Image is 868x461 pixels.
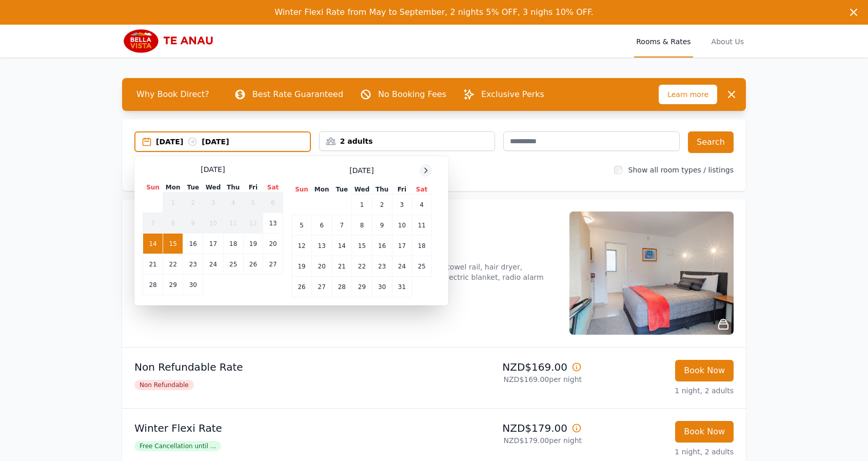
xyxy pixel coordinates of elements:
p: Non Refundable Rate [134,360,430,374]
td: 9 [183,213,203,234]
td: 19 [243,234,263,254]
td: 24 [392,256,411,277]
td: 26 [243,254,263,275]
span: [DATE] [349,165,373,176]
td: 22 [352,256,372,277]
div: [DATE] [DATE] [156,137,310,147]
td: 8 [352,215,372,236]
td: 26 [292,277,312,297]
td: 12 [292,236,312,256]
td: 11 [223,213,243,234]
td: 3 [203,193,223,213]
td: 28 [143,275,163,295]
td: 15 [352,236,372,256]
span: Non Refundable [134,380,194,390]
td: 1 [163,193,183,213]
a: Rooms & Rates [634,25,693,57]
p: No Booking Fees [378,88,446,101]
td: 9 [372,215,392,236]
label: Show all room types / listings [628,166,734,174]
p: Exclusive Perks [481,88,544,101]
td: 6 [312,215,332,236]
th: Tue [332,185,352,195]
span: Winter Flexi Rate from May to September, 2 nights 5% OFF, 3 nighs 10% OFF. [274,7,593,17]
td: 5 [243,193,263,213]
td: 23 [372,256,392,277]
th: Sun [292,185,312,195]
td: 21 [143,254,163,275]
button: Search [688,131,734,153]
div: 2 adults [320,136,495,146]
td: 21 [332,256,352,277]
td: 7 [143,213,163,234]
td: 4 [412,195,432,215]
span: [DATE] [201,164,225,175]
p: NZD$179.00 [438,421,582,435]
td: 6 [263,193,283,213]
td: 16 [372,236,392,256]
td: 29 [352,277,372,297]
td: 30 [183,275,203,295]
td: 25 [412,256,432,277]
th: Wed [203,183,223,193]
td: 13 [263,213,283,234]
th: Thu [372,185,392,195]
td: 16 [183,234,203,254]
td: 19 [292,256,312,277]
p: Winter Flexi Rate [134,421,430,435]
td: 10 [203,213,223,234]
td: 13 [312,236,332,256]
span: Free Cancellation until ... [134,441,221,451]
td: 20 [263,234,283,254]
td: 14 [332,236,352,256]
th: Tue [183,183,203,193]
span: Why Book Direct? [128,84,218,105]
td: 24 [203,254,223,275]
td: 22 [163,254,183,275]
td: 7 [332,215,352,236]
td: 2 [183,193,203,213]
p: 1 night, 2 adults [590,386,734,396]
th: Sat [263,183,283,193]
td: 17 [392,236,411,256]
td: 4 [223,193,243,213]
td: 23 [183,254,203,275]
td: 25 [223,254,243,275]
td: 18 [412,236,432,256]
td: 11 [412,215,432,236]
button: Book Now [675,360,734,381]
a: About Us [709,25,746,57]
th: Wed [352,185,372,195]
img: Bella Vista Te Anau [122,29,221,53]
td: 3 [392,195,411,215]
td: 18 [223,234,243,254]
p: NZD$179.00 per night [438,435,582,446]
td: 29 [163,275,183,295]
td: 31 [392,277,411,297]
th: Mon [312,185,332,195]
td: 15 [163,234,183,254]
td: 2 [372,195,392,215]
span: Learn more [659,85,717,104]
p: NZD$169.00 [438,360,582,374]
td: 12 [243,213,263,234]
p: NZD$169.00 per night [438,374,582,385]
th: Mon [163,183,183,193]
td: 17 [203,234,223,254]
td: 5 [292,215,312,236]
th: Sun [143,183,163,193]
button: Book Now [675,421,734,443]
p: 1 night, 2 adults [590,447,734,457]
td: 8 [163,213,183,234]
td: 27 [312,277,332,297]
td: 20 [312,256,332,277]
td: 14 [143,234,163,254]
th: Fri [243,183,263,193]
td: 28 [332,277,352,297]
p: Best Rate Guaranteed [252,88,343,101]
th: Thu [223,183,243,193]
td: 27 [263,254,283,275]
th: Fri [392,185,411,195]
